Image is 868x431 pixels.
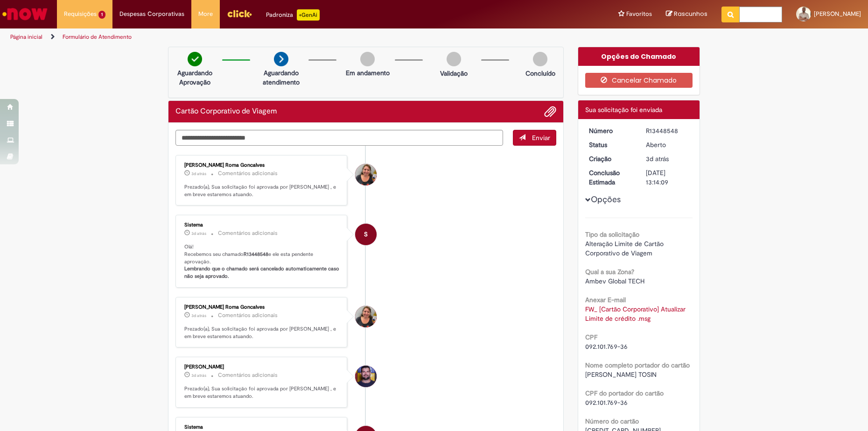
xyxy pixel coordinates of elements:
img: check-circle-green.png [188,52,202,66]
span: Favoritos [626,9,652,19]
span: [PERSON_NAME] TOSIN [585,370,657,379]
b: Qual a sua Zona? [585,268,634,276]
div: Rosana Dandretta Roma Goncalves [355,164,377,185]
p: Prezado(a), Sua solicitação foi aprovada por [PERSON_NAME] , e em breve estaremos atuando. [184,325,340,340]
span: Enviar [532,134,550,142]
div: Opções do Chamado [578,47,700,66]
span: 3d atrás [191,231,206,236]
span: Despesas Corporativas [119,9,184,19]
div: Guilherme Paulini Gomes [355,366,377,387]
div: System [355,224,377,245]
button: Adicionar anexos [544,106,556,118]
a: Download de FW_ [Cartão Corporativo] Atualizar Limite de crédito .msg [585,305,687,323]
span: [PERSON_NAME] [814,10,861,18]
button: Enviar [513,130,556,146]
dt: Criação [582,154,639,163]
small: Comentários adicionais [218,229,278,237]
span: More [198,9,213,19]
p: +GenAi [297,9,320,21]
div: R13448548 [646,126,689,135]
div: Sistema [184,424,340,430]
img: click_logo_yellow_360x200.png [227,7,252,21]
b: Tipo da solicitação [585,230,639,239]
small: Comentários adicionais [218,311,278,319]
p: Validação [440,69,468,78]
div: [PERSON_NAME] Roma Goncalves [184,304,340,310]
h2: Cartão Corporativo de Viagem Histórico de tíquete [175,107,277,116]
dt: Status [582,140,639,149]
img: arrow-next.png [274,52,288,66]
div: Aberto [646,140,689,149]
img: img-circle-grey.png [447,52,461,66]
span: Rascunhos [674,9,707,18]
p: Concluído [525,69,555,78]
ul: Trilhas de página [7,28,572,46]
p: Em andamento [346,68,390,78]
time: 26/08/2025 13:14:02 [191,231,206,236]
span: Alteração Limite de Cartão Corporativo de Viagem [585,240,665,257]
time: 26/08/2025 13:11:11 [646,155,669,163]
b: Nome completo portador do cartão [585,361,690,369]
dt: Conclusão Estimada [582,168,639,187]
p: Prezado(a), Sua solicitação foi aprovada por [PERSON_NAME] , e em breve estaremos atuando. [184,184,340,198]
button: Pesquisar [721,7,740,22]
b: R13448548 [244,251,268,258]
p: Olá! Recebemos seu chamado e ele esta pendente aprovação. [184,243,340,280]
time: 26/08/2025 13:13:51 [191,313,206,318]
span: Ambev Global TECH [585,277,644,285]
b: Lembrando que o chamado será cancelado automaticamente caso não seja aprovado. [184,265,341,280]
div: Padroniza [266,9,320,21]
span: 3d atrás [646,155,669,163]
button: Cancelar Chamado [585,73,693,88]
a: Formulário de Atendimento [63,33,132,41]
b: Número do cartão [585,417,639,425]
time: 26/08/2025 13:14:09 [191,171,206,177]
span: Sua solicitação foi enviada [585,106,662,114]
span: 092.101.769-36 [585,342,628,351]
small: Comentários adicionais [218,371,278,379]
span: 3d atrás [191,171,206,177]
div: 26/08/2025 14:11:11 [646,154,689,163]
small: Comentários adicionais [218,170,278,177]
div: [DATE] 13:14:09 [646,168,689,187]
div: Rosana Dandretta Roma Goncalves [355,306,377,327]
p: Aguardando atendimento [259,68,304,87]
span: 3d atrás [191,373,206,378]
a: Página inicial [10,33,42,41]
span: S [364,223,368,246]
span: 1 [98,11,105,19]
b: CPF do portador do cartão [585,389,664,397]
div: [PERSON_NAME] [184,364,340,370]
div: [PERSON_NAME] Roma Goncalves [184,163,340,168]
p: Prezado(a), Sua solicitação foi aprovada por [PERSON_NAME] , e em breve estaremos atuando. [184,385,340,400]
b: Anexar E-mail [585,296,626,304]
time: 26/08/2025 13:11:40 [191,373,206,378]
p: Aguardando Aprovação [172,68,217,87]
a: Rascunhos [666,10,707,19]
b: CPF [585,333,597,341]
img: img-circle-grey.png [360,52,375,66]
span: Requisições [64,9,97,19]
div: Sistema [184,222,340,228]
dt: Número [582,126,639,135]
img: ServiceNow [1,5,49,23]
span: 3d atrás [191,313,206,318]
textarea: Digite sua mensagem aqui... [175,130,503,146]
span: 092.101.769-36 [585,398,628,407]
img: img-circle-grey.png [533,52,547,66]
